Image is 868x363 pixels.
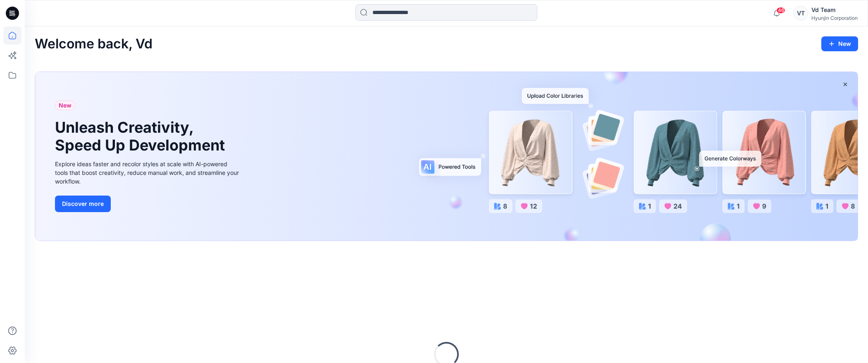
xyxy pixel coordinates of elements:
h2: Welcome back, Vd [35,36,153,52]
span: New [59,100,72,110]
div: Explore ideas faster and recolor styles at scale with AI-powered tools that boost creativity, red... [55,160,241,186]
div: Hyunjin Corporation [811,15,858,21]
div: VT [793,6,808,21]
a: Discover more [55,196,241,212]
button: Discover more [55,196,111,212]
h1: Unleash Creativity, Speed Up Development [55,119,229,154]
div: Vd Team [811,5,858,15]
button: New [821,36,858,51]
span: 46 [776,7,785,14]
